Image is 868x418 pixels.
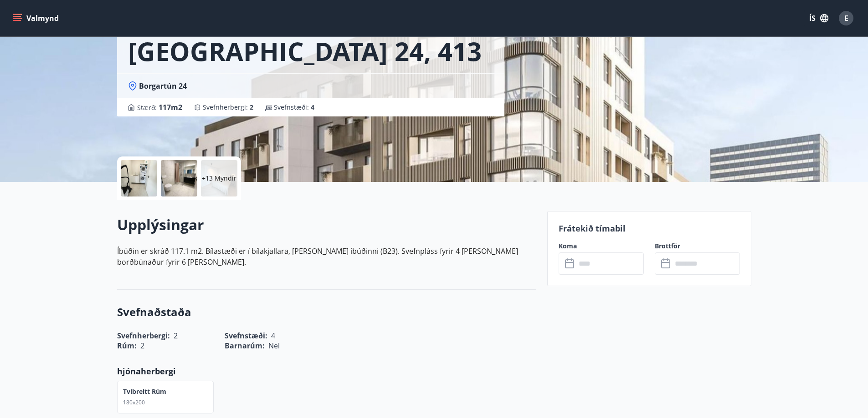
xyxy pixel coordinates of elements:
[137,102,182,113] span: Stærð :
[250,103,253,111] span: 2
[202,174,236,183] p: +13 Myndir
[203,103,253,112] span: Svefnherbergi :
[140,341,144,351] span: 2
[139,81,187,91] span: Borgartún 24
[835,7,857,29] button: E
[268,341,280,351] span: Nei
[274,103,314,112] span: Svefnstæði :
[311,103,314,111] span: 4
[117,215,536,235] h2: Upplýsingar
[117,304,536,320] h3: Svefnaðstaða
[11,10,62,26] button: menu
[117,246,536,267] p: Íbúðin er skráð 117.1 m2. Bílastæði er í bílakjallara, [PERSON_NAME] íbúðinni (B23). Svefnpláss f...
[655,242,740,251] label: Brottför
[559,242,644,251] label: Koma
[123,387,166,396] p: Tvíbreitt rúm
[559,222,740,234] p: Frátekið tímabil
[117,341,137,351] span: Rúm :
[804,10,833,26] button: ÍS
[159,102,182,112] span: 117 m2
[123,398,145,406] span: 180x200
[225,341,265,351] span: Barnarúm :
[844,13,848,23] span: E
[117,365,536,377] p: hjónaherbergi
